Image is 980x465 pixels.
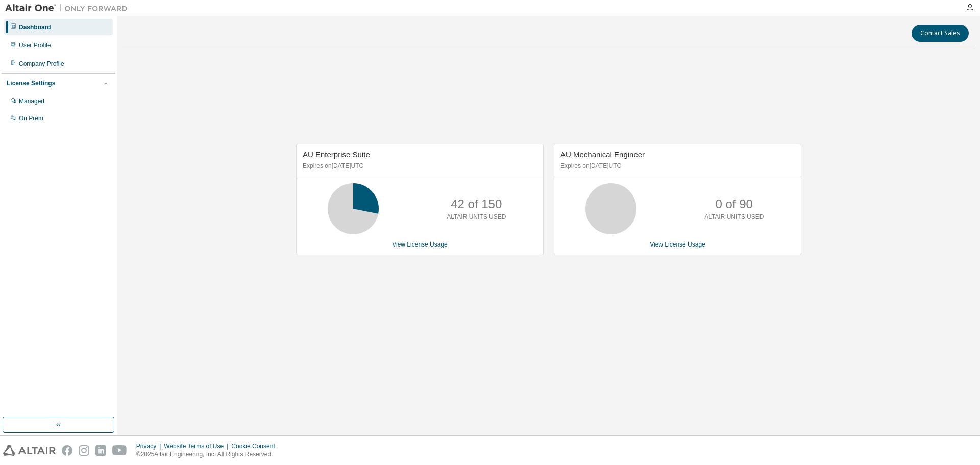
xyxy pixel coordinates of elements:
button: Contact Sales [912,25,969,42]
img: linkedin.svg [95,445,106,456]
img: altair_logo.svg [3,445,56,456]
img: youtube.svg [112,445,127,456]
div: User Profile [19,41,51,50]
p: Expires on [DATE] UTC [303,162,534,170]
img: facebook.svg [62,445,72,456]
a: View License Usage [650,241,705,248]
p: ALTAIR UNITS USED [447,213,506,222]
div: Privacy [136,442,164,450]
img: Altair One [5,3,133,13]
div: On Prem [19,114,43,123]
div: Dashboard [19,23,51,31]
div: Managed [19,97,44,105]
span: AU Enterprise Suite [303,150,370,159]
p: 42 of 150 [451,195,502,213]
p: 0 of 90 [716,195,753,213]
p: © 2025 Altair Engineering, Inc. All Rights Reserved. [136,450,281,459]
div: Cookie Consent [231,442,281,450]
p: Expires on [DATE] UTC [560,162,792,170]
div: License Settings [7,79,55,87]
div: Company Profile [19,60,64,68]
span: AU Mechanical Engineer [560,150,645,159]
a: View License Usage [392,241,448,248]
div: Website Terms of Use [164,442,231,450]
p: ALTAIR UNITS USED [704,213,764,222]
img: instagram.svg [79,445,89,456]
